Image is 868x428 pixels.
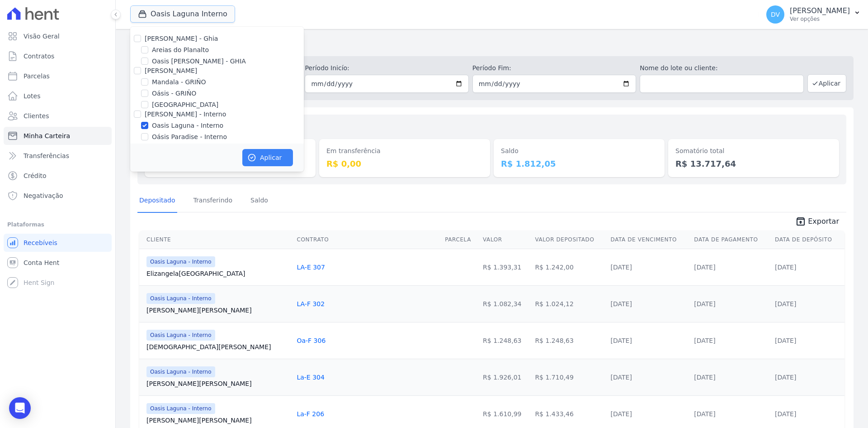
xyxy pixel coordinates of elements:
[790,15,850,23] p: Ver opções
[690,231,771,249] th: Data de Pagamento
[501,146,657,156] dt: Saldo
[297,410,324,418] a: La-F 206
[694,374,715,381] a: [DATE]
[472,63,636,73] label: Período Fim:
[531,359,607,395] td: R$ 1.710,49
[675,146,832,156] dt: Somatório total
[146,366,215,377] span: Oasis Laguna - Interno
[152,100,218,110] label: [GEOGRAPHIC_DATA]
[130,36,854,53] h2: Minha Carteira
[694,264,715,271] a: [DATE]
[788,216,846,229] a: unarchive Exportar
[24,258,59,267] span: Conta Hent
[145,111,226,118] label: [PERSON_NAME] - Interno
[130,5,235,23] button: Oasis Laguna Interno
[531,322,607,359] td: R$ 1.248,63
[640,63,803,73] label: Nome do lote ou cliente:
[775,264,796,271] a: [DATE]
[146,379,289,388] a: [PERSON_NAME][PERSON_NAME]
[326,158,483,170] dd: R$ 0,00
[4,87,112,105] a: Lotes
[326,146,483,156] dt: Em transferência
[146,293,215,304] span: Oasis Laguna - Interno
[694,337,715,344] a: [DATE]
[24,238,57,247] span: Recebíveis
[759,2,868,27] button: DV [PERSON_NAME] Ver opções
[249,189,270,213] a: Saldo
[146,269,289,278] a: Elizangela[GEOGRAPHIC_DATA]
[305,63,468,73] label: Período Inicío:
[531,285,607,322] td: R$ 1.024,12
[775,337,796,344] a: [DATE]
[146,342,289,351] a: [DEMOGRAPHIC_DATA][PERSON_NAME]
[501,158,657,170] dd: R$ 1.812,05
[611,264,632,271] a: [DATE]
[4,67,112,85] a: Parcelas
[9,397,31,419] div: Open Intercom Messenger
[146,416,289,425] a: [PERSON_NAME][PERSON_NAME]
[808,216,839,227] span: Exportar
[152,77,206,87] label: Mandala - GRIÑO
[479,285,531,322] td: R$ 1.082,34
[297,337,325,344] a: Oa-F 306
[771,11,780,18] span: DV
[4,254,112,272] a: Conta Hent
[24,32,60,41] span: Visão Geral
[795,216,806,227] i: unarchive
[4,187,112,205] a: Negativação
[771,231,844,249] th: Data de Depósito
[7,219,108,230] div: Plataformas
[242,149,293,166] button: Aplicar
[24,191,63,200] span: Negativação
[152,57,246,66] label: Oasis [PERSON_NAME] - GHIA
[441,231,479,249] th: Parcela
[479,359,531,395] td: R$ 1.926,01
[479,231,531,249] th: Valor
[146,403,215,414] span: Oasis Laguna - Interno
[152,121,223,130] label: Oasis Laguna - Interno
[479,249,531,285] td: R$ 1.393,31
[694,410,715,418] a: [DATE]
[146,306,289,315] a: [PERSON_NAME][PERSON_NAME]
[611,300,632,308] a: [DATE]
[807,74,846,92] button: Aplicar
[4,167,112,185] a: Crédito
[4,127,112,145] a: Minha Carteira
[139,231,293,249] th: Cliente
[4,27,112,45] a: Visão Geral
[297,300,325,308] a: LA-F 302
[607,231,691,249] th: Data de Vencimento
[4,234,112,252] a: Recebíveis
[297,264,325,271] a: LA-E 307
[152,89,196,98] label: Oásis - GRIÑO
[790,6,850,15] p: [PERSON_NAME]
[297,374,324,381] a: La-E 304
[137,189,177,213] a: Depositado
[24,131,70,140] span: Minha Carteira
[675,158,832,170] dd: R$ 13.717,64
[24,52,54,61] span: Contratos
[293,231,441,249] th: Contrato
[775,410,796,418] a: [DATE]
[24,91,41,101] span: Lotes
[611,374,632,381] a: [DATE]
[479,322,531,359] td: R$ 1.248,63
[4,147,112,165] a: Transferências
[775,300,796,308] a: [DATE]
[531,249,607,285] td: R$ 1.242,00
[4,47,112,65] a: Contratos
[145,67,197,74] label: [PERSON_NAME]
[611,337,632,344] a: [DATE]
[146,256,215,267] span: Oasis Laguna - Interno
[24,72,50,81] span: Parcelas
[192,189,235,213] a: Transferindo
[611,410,632,418] a: [DATE]
[145,35,218,42] label: [PERSON_NAME] - Ghia
[775,374,796,381] a: [DATE]
[24,151,69,160] span: Transferências
[24,111,49,120] span: Clientes
[4,107,112,125] a: Clientes
[152,45,209,55] label: Areias do Planalto
[694,300,715,308] a: [DATE]
[152,132,227,142] label: Oásis Paradise - Interno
